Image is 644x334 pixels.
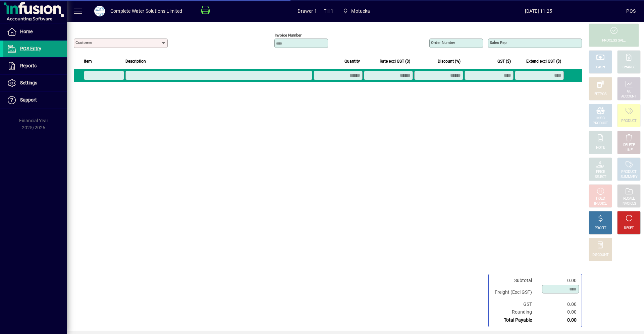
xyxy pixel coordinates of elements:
[110,6,182,16] div: Complete Water Solutions Limited
[594,92,607,97] div: EFTPOS
[125,58,146,65] span: Description
[438,58,461,65] span: Discount (%)
[539,308,579,316] td: 0.00
[431,40,455,45] mat-label: Order number
[497,58,511,65] span: GST ($)
[594,201,606,206] div: INVOICE
[627,89,631,94] div: GL
[622,201,636,206] div: INVOICES
[539,300,579,308] td: 0.00
[3,23,67,40] a: Home
[539,277,579,284] td: 0.00
[351,6,370,16] span: Motueka
[89,5,110,17] button: Profile
[491,316,539,324] td: Total Payable
[592,253,608,258] div: DISCOUNT
[491,277,539,284] td: Subtotal
[20,97,37,103] span: Support
[526,58,561,65] span: Extend excl GST ($)
[450,6,626,16] span: [DATE] 11:25
[595,226,606,231] div: PROFIT
[596,116,604,121] div: MISC
[621,170,636,175] div: PRODUCT
[624,226,634,231] div: RESET
[539,316,579,324] td: 0.00
[380,58,410,65] span: Rate excl GST ($)
[20,46,41,51] span: POS Entry
[621,94,637,99] div: ACCOUNT
[595,175,606,180] div: SELECT
[490,40,506,45] mat-label: Sales rep
[596,170,605,175] div: PRICE
[344,58,360,65] span: Quantity
[593,121,608,126] div: PRODUCT
[20,63,37,68] span: Reports
[623,196,635,201] div: RECALL
[324,6,333,16] span: Till 1
[623,65,636,70] div: CHARGE
[491,308,539,316] td: Rounding
[491,300,539,308] td: GST
[298,6,317,16] span: Drawer 1
[602,38,626,43] div: PROCESS SALE
[623,143,635,148] div: DELETE
[596,196,605,201] div: HOLD
[3,58,67,74] a: Reports
[596,65,605,70] div: CASH
[621,175,637,180] div: SUMMARY
[3,75,67,91] a: Settings
[626,148,632,153] div: LINE
[491,284,539,300] td: Freight (Excl GST)
[626,6,636,16] div: POS
[3,92,67,109] a: Support
[340,5,373,17] span: Motueka
[596,145,605,150] div: NOTE
[75,40,93,45] mat-label: Customer
[621,119,636,124] div: PRODUCT
[84,58,92,65] span: Item
[20,29,33,34] span: Home
[275,33,302,38] mat-label: Invoice number
[20,80,37,85] span: Settings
